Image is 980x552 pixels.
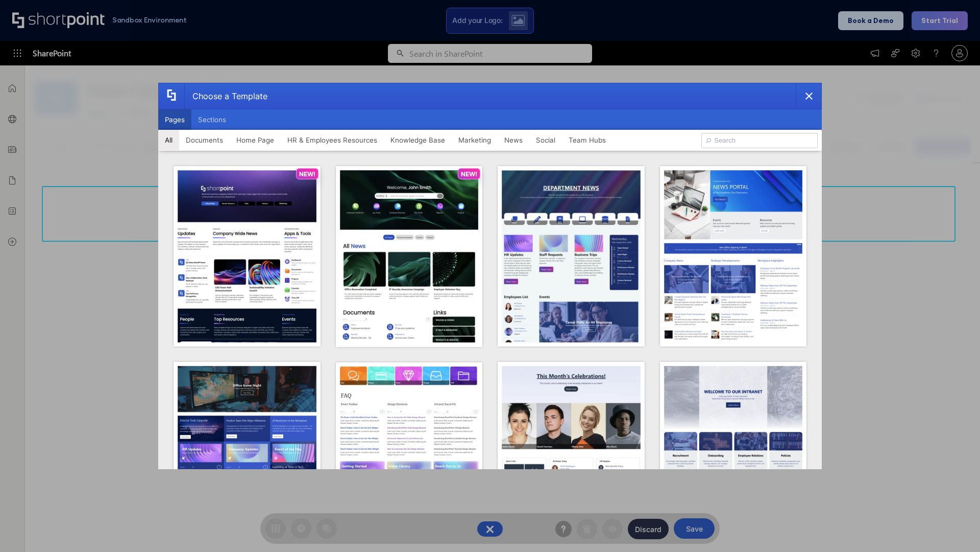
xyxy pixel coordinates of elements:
button: HR & Employees Resources [281,130,384,150]
button: Team Hubs [562,130,612,150]
button: Sections [191,109,233,130]
p: NEW! [461,170,477,178]
button: Home Page [230,130,281,150]
iframe: Chat Widget [929,503,980,552]
button: Documents [179,130,230,150]
button: Social [529,130,562,150]
p: NEW! [299,170,315,178]
button: Knowledge Base [384,130,452,150]
button: All [158,130,179,150]
button: Marketing [452,130,498,150]
div: template selector [158,83,822,469]
input: Search [701,133,818,148]
button: Pages [158,109,191,130]
button: News [498,130,529,150]
div: Choose a Template [184,83,267,109]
